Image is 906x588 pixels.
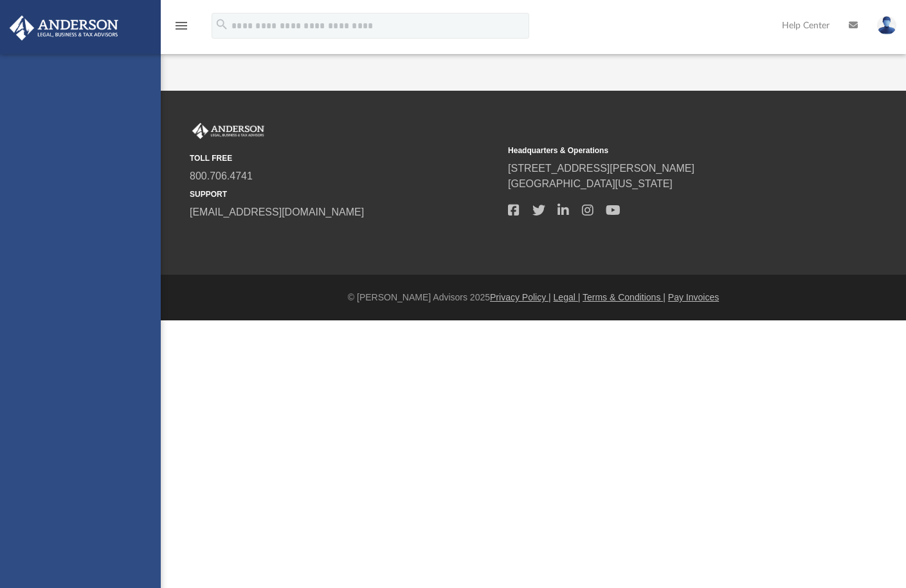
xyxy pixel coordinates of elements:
[215,17,229,32] i: search
[190,123,267,140] img: Anderson Advisors Platinum Portal
[190,207,364,217] a: [EMAIL_ADDRESS][DOMAIN_NAME]
[508,163,694,174] a: [STREET_ADDRESS][PERSON_NAME]
[6,15,122,41] img: Anderson Advisors Platinum Portal
[508,145,817,156] small: Headquarters & Operations
[668,292,719,302] a: Pay Invoices
[554,292,581,302] a: Legal |
[161,291,906,304] div: © [PERSON_NAME] Advisors 2025
[490,292,551,302] a: Privacy Policy |
[174,18,189,33] i: menu
[190,152,499,164] small: TOLL FREE
[190,188,499,200] small: SUPPORT
[583,292,666,302] a: Terms & Conditions |
[174,24,189,33] a: menu
[190,170,253,181] a: 800.706.4741
[508,178,673,189] a: [GEOGRAPHIC_DATA][US_STATE]
[877,16,896,35] img: User Pic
